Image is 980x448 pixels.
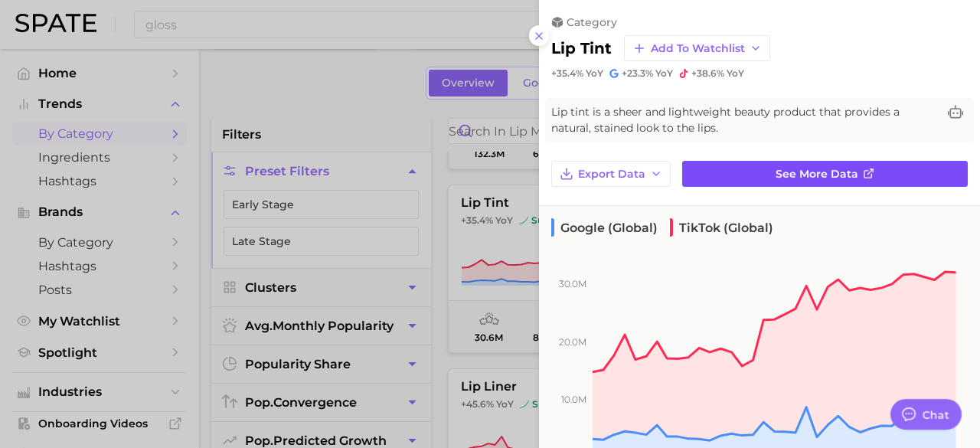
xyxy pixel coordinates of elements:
[622,67,653,79] span: +23.3%
[682,161,968,187] a: See more data
[586,67,603,80] span: YoY
[551,104,937,136] span: Lip tint is a sheer and lightweight beauty product that provides a natural, stained look to the l...
[776,168,858,181] span: See more data
[551,67,583,79] span: +35.4%
[551,218,658,237] span: Google (Global)
[578,168,645,181] span: Export Data
[651,42,745,55] span: Add to Watchlist
[727,67,744,80] span: YoY
[567,15,617,29] span: category
[655,67,673,80] span: YoY
[551,161,671,187] button: Export Data
[551,39,612,57] h2: lip tint
[670,218,773,237] span: TikTok (Global)
[624,35,770,61] button: Add to Watchlist
[691,67,724,79] span: +38.6%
